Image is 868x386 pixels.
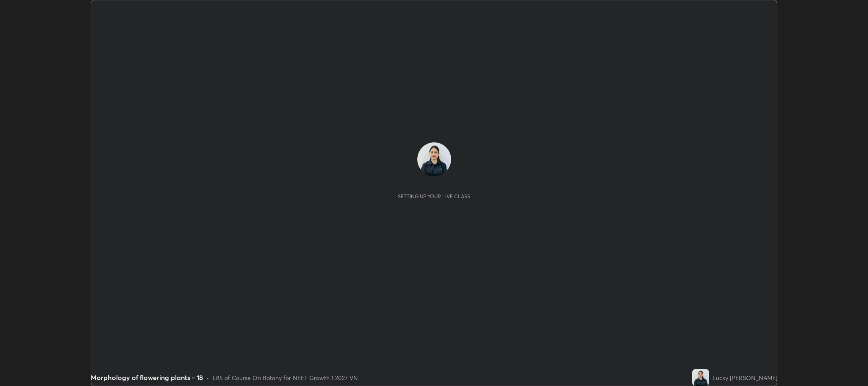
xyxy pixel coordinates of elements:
[713,373,777,382] div: Lucky [PERSON_NAME]
[206,373,209,382] div: •
[417,142,451,176] img: ac32ed79869041e68d2c152ee794592b.jpg
[692,369,709,386] img: ac32ed79869041e68d2c152ee794592b.jpg
[398,193,470,200] div: Setting up your live class
[213,373,358,382] div: L85 of Course On Botany for NEET Growth 1 2027 VN
[91,372,203,383] div: Morphology of flowering plants - 18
